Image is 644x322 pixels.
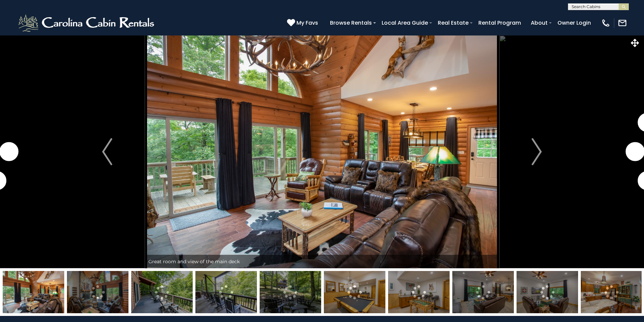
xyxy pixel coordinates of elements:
img: arrow [102,138,112,165]
img: mail-regular-white.png [618,18,627,28]
img: 163274472 [517,271,578,313]
button: Previous [70,35,145,268]
a: Rental Program [475,17,524,29]
img: 163274489 [581,271,642,313]
img: White-1-2.png [17,13,157,33]
img: 163274485 [195,271,257,313]
a: My Favs [287,19,320,27]
img: 163274470 [3,271,64,313]
img: 163274471 [67,271,128,313]
a: Owner Login [554,17,594,29]
button: Next [499,35,574,268]
img: 163274484 [131,271,193,313]
span: My Favs [296,19,318,27]
img: 163274487 [324,271,385,313]
a: Browse Rentals [327,17,375,29]
a: About [527,17,551,29]
a: Local Area Guide [378,17,431,29]
img: 163274507 [452,271,514,313]
img: 163274488 [388,271,450,313]
a: Real Estate [434,17,472,29]
img: arrow [532,138,542,165]
img: 163274486 [260,271,321,313]
img: phone-regular-white.png [601,18,611,28]
div: Great room and view of the main deck [145,255,499,268]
